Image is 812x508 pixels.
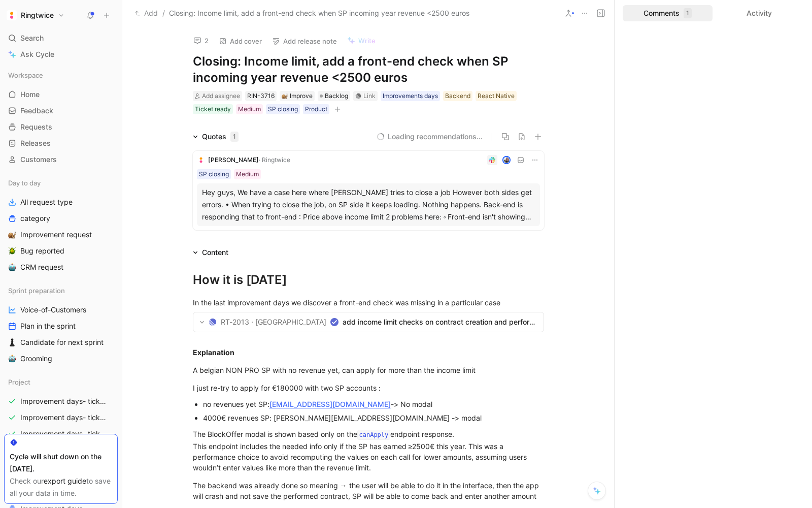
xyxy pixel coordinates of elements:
button: Add cover [214,34,266,48]
div: ProjectImprovement days- tickets ready- ReactImprovement days- tickets ready- backendImprovement ... [4,374,118,474]
span: Workspace [8,70,43,80]
div: A belgian NON PRO SP with no revenue yet, can apply for more than the income limit [193,365,544,375]
span: Improvement request [20,230,92,240]
span: Project [8,377,30,387]
strong: Explanation [193,348,234,357]
img: 🤖 [8,355,16,363]
img: logo [197,156,205,164]
button: 🤖 [6,261,18,273]
a: All request type [4,195,118,210]
div: Improvements days [383,91,438,101]
div: 4000€ revenues SP: [PERSON_NAME][EMAIL_ADDRESS][DOMAIN_NAME] -> modal [203,412,544,423]
span: RT-2013 · [GEOGRAPHIC_DATA] [221,316,326,328]
button: Add release note [267,34,342,48]
span: Backlog [325,91,348,101]
a: 🪲Bug reported [4,243,118,259]
span: Voice-of-Customers [20,305,86,315]
a: Requests [4,119,118,135]
code: canApply [357,430,391,440]
span: [PERSON_NAME] [208,156,259,164]
a: Releases [4,136,118,151]
div: Product [305,104,327,114]
div: Medium [236,169,259,179]
span: Requests [20,122,52,132]
span: Ask Cycle [20,48,54,60]
div: Improve [282,91,313,101]
div: Ticket ready [195,104,231,114]
span: / [162,7,165,19]
img: Ringtwice [7,10,17,20]
img: 🤖 [8,263,16,271]
div: Activity [715,5,804,21]
a: 🤖Grooming [4,351,118,366]
span: Grooming [20,354,52,364]
span: Customers [20,154,57,165]
span: CRM request [20,262,63,272]
span: Feedback [20,106,53,116]
a: Improvement days- tickets ready-legacy [4,426,118,441]
div: Day to day [4,175,118,190]
div: Quotes [202,131,239,143]
button: 🐌 [6,229,18,241]
a: [EMAIL_ADDRESS][DOMAIN_NAME] [269,400,391,408]
div: Content [189,246,232,259]
div: Sprint preparation [4,283,118,298]
span: Home [20,89,40,100]
div: SP closing [199,169,229,179]
span: Day to day [8,178,41,188]
a: Ask Cycle [4,47,118,62]
div: Sprint preparationVoice-of-CustomersPlan in the sprint♟️Candidate for next sprint🤖Grooming [4,283,118,366]
button: 🪲 [6,245,18,257]
img: 🐌 [282,93,288,99]
span: add income limit checks on contract creation and perform flows for both mobile and legacy [343,316,537,328]
div: Project [4,374,118,390]
div: Backlog [318,91,350,101]
span: Sprint preparation [8,285,65,296]
img: ♟️ [8,338,16,346]
a: Voice-of-Customers [4,302,118,317]
div: Backend [445,91,470,101]
button: Loading recommendations... [377,131,483,143]
div: SP closing [268,104,298,114]
div: Link [363,91,376,101]
button: RingtwiceRingtwice [4,8,67,22]
div: Day to dayAll request typecategory🐌Improvement request🪲Bug reported🤖CRM request [4,175,118,275]
a: Home [4,87,118,102]
span: Add assignee [202,92,240,100]
div: no revenues yet SP: -> No modal [203,399,544,409]
div: Check our to save all your data in time. [10,475,112,499]
button: ♟️ [6,336,18,348]
button: 🤖 [6,353,18,365]
span: category [20,213,50,224]
div: In the last improvement days we discover a front-end check was missing in a particular case [193,297,544,308]
h1: Closing: Income limit, add a front-end check when SP incoming year revenue <2500 euros [193,53,544,86]
svg: Done [330,318,339,326]
span: Write [358,36,376,45]
img: avatar [503,157,510,164]
a: Feedback [4,103,118,118]
div: 🐌Improve [280,91,315,101]
span: Improvement days- tickets ready- backend [20,412,108,423]
a: ♟️Candidate for next sprint [4,335,118,350]
div: 1 [230,132,239,142]
button: Write [343,34,380,48]
span: Releases [20,138,51,148]
div: Content [202,246,228,259]
span: All request type [20,197,73,207]
div: Medium [238,104,261,114]
a: 🐌Improvement request [4,227,118,242]
div: Workspace [4,68,118,83]
div: Search [4,30,118,46]
div: I just re-try to apply for €180000 with two SP accounts : [193,383,544,393]
div: How it is [DATE] [193,271,544,289]
span: Improvement days- tickets ready- React [20,396,107,406]
img: 🐌 [8,231,16,239]
div: 1 [684,8,692,18]
a: Plan in the sprint [4,319,118,334]
a: 🤖CRM request [4,260,118,275]
span: Plan in the sprint [20,321,76,331]
div: The backend was already done so meaning → the user will be able to do it in the interface, then t... [193,480,544,501]
span: Closing: Income limit, add a front-end check when SP incoming year revenue <2500 euros [169,7,469,19]
span: Search [20,32,44,44]
span: Candidate for next sprint [20,337,104,347]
